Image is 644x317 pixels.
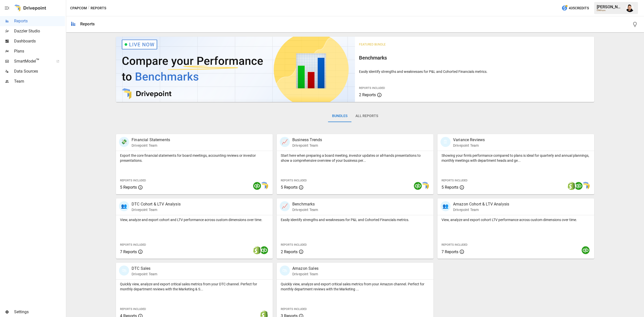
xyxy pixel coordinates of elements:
[440,137,451,147] div: 🗓
[14,309,65,315] span: Settings
[14,18,65,24] span: Reports
[132,272,157,277] p: Drivepoint Team
[120,307,146,311] span: Reports Included
[120,153,269,163] p: Export the core financial statements for board meetings, accounting reviews or investor presentat...
[14,58,51,64] span: SmartModel
[441,179,467,182] span: Reports Included
[120,185,137,190] span: 5 Reports
[559,4,591,13] button: 435Credits
[80,22,95,26] div: Reports
[116,37,355,102] img: video thumbnail
[14,78,65,84] span: Team
[441,243,467,246] span: Reports Included
[260,182,268,190] img: smart model
[260,246,268,254] img: quickbooks
[359,69,590,74] p: Easily identify strengths and weaknesses for P&L and Cohorted Financials metrics.
[441,185,458,190] span: 5 Reports
[351,110,382,122] button: All Reports
[14,28,65,34] span: Dazzler Studio
[120,179,146,182] span: Reports Included
[281,153,429,163] p: Start here when preparing a board meeting, investor updates or all-hands presentations to show a ...
[597,9,623,12] div: CPAPcom
[441,217,590,222] p: View, analyze and export cohort LTV performance across custom dimensions over time.
[292,207,318,212] p: Drivepoint Team
[120,249,137,254] span: 7 Reports
[292,266,318,272] p: Amazon Sales
[453,143,485,148] p: Drivepoint Team
[281,282,429,292] p: Quickly view, analyze and export critical sales metrics from your Amazon channel. Perfect for mon...
[253,182,261,190] img: quickbooks
[359,43,386,46] span: Featured Bundle
[626,4,634,12] img: Francisco Sanchez
[14,38,65,44] span: Dashboards
[70,5,87,11] button: CPAPcom
[253,246,261,254] img: shopify
[292,201,318,207] p: Benchmarks
[292,272,318,277] p: Drivepoint Team
[328,110,351,122] button: Bundles
[120,243,146,246] span: Reports Included
[281,249,298,254] span: 2 Reports
[281,185,298,190] span: 5 Reports
[132,207,181,212] p: Drivepoint Team
[132,137,170,143] p: Financial Statements
[14,48,65,54] span: Plans
[359,54,590,62] h6: Benchmarks
[132,201,181,207] p: DTC Cohort & LTV Analysis
[280,201,290,211] div: 📈
[441,153,590,163] p: Showing your firm's performance compared to plans is ideal for quarterly and annual plannings, mo...
[120,282,269,292] p: Quickly view, analyze and export critical sales metrics from your DTC channel. Perfect for monthl...
[421,182,429,190] img: smart model
[120,217,269,222] p: View, analyze and export cohort and LTV performance across custom dimensions over time.
[132,143,170,148] p: Drivepoint Team
[453,201,509,207] p: Amazon Cohort & LTV Analysis
[281,179,307,182] span: Reports Included
[280,137,290,147] div: 📈
[453,137,485,143] p: Variance Reviews
[582,246,590,254] img: quickbooks
[441,249,458,254] span: 7 Reports
[36,58,39,64] span: ™
[119,137,129,147] div: 💸
[569,5,589,11] span: 435 Credits
[119,201,129,211] div: 👥
[280,266,290,276] div: 🛍
[88,5,90,11] div: /
[359,92,376,97] span: 2 Reports
[132,266,157,272] p: DTC Sales
[14,68,65,74] span: Data Sources
[359,86,385,90] span: Reports Included
[281,217,429,222] p: Easily identify strengths and weaknesses for P&L and Cohorted Financials metrics.
[597,5,623,9] div: [PERSON_NAME]
[414,182,422,190] img: quickbooks
[281,243,307,246] span: Reports Included
[281,307,307,311] span: Reports Included
[292,143,322,148] p: Drivepoint Team
[440,201,451,211] div: 👥
[568,182,576,190] img: shopify
[582,182,590,190] img: smart model
[575,182,583,190] img: quickbooks
[292,137,322,143] p: Business Trends
[119,266,129,276] div: 🛍
[453,207,509,212] p: Drivepoint Team
[623,1,637,15] button: Francisco Sanchez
